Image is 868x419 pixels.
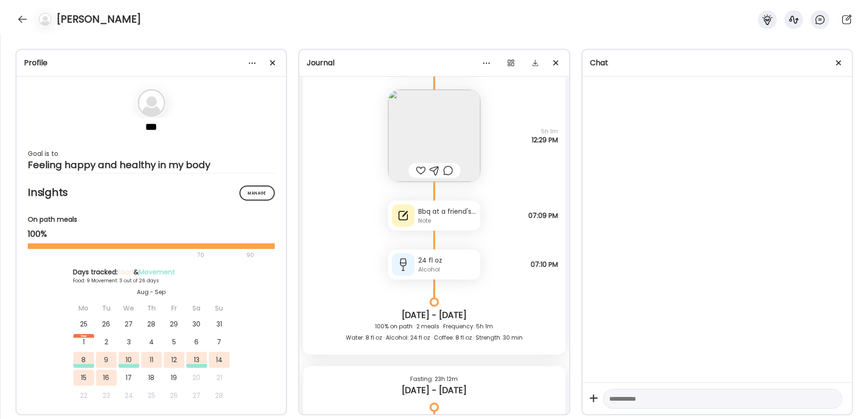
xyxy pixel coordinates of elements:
div: 2 [96,334,117,350]
span: 12:29 PM [532,136,558,144]
div: 28 [141,316,162,332]
div: 24 fl oz [418,256,477,265]
div: 24 [119,388,139,403]
div: 23 [96,388,117,403]
div: 3 [119,334,139,350]
div: 27 [186,388,207,403]
div: Chat [590,57,844,69]
div: Fasting: 23h 12m [311,373,557,385]
div: 10 [119,352,139,368]
span: Movement [139,267,175,277]
div: Manage [239,186,275,201]
div: 4 [141,334,162,350]
div: 17 [119,370,139,386]
div: Aug - Sep [73,288,230,296]
div: 28 [209,388,230,403]
div: 15 [73,370,94,386]
div: 25 [73,316,94,332]
img: bg-avatar-default.svg [39,13,52,26]
span: 5h 1m [532,127,558,136]
div: Fr [164,300,184,316]
h4: [PERSON_NAME] [56,12,141,27]
div: 29 [164,316,184,332]
img: images%2FXCPDlGnWx9QfyCmOe080ZI2EizI3%2FnVFWbEzilUbq2UQKLFAE%2FATvTLJmjcoq71e6adbh1_240 [388,90,480,182]
div: 18 [141,370,162,386]
div: Th [141,300,162,316]
div: [DATE] - [DATE] [311,385,557,396]
div: Sa [186,300,207,316]
div: 11 [141,352,162,368]
img: bg-avatar-default.svg [137,89,166,117]
div: 9 [96,352,117,368]
div: Alcohol [418,265,477,274]
div: Food: 9 Movement: 3 out of 26 days [73,277,230,284]
div: 16 [96,370,117,386]
div: 90 [246,249,255,261]
div: Bbq at a friend's bd. Brisket, potato bake, slaw. Probably bigger portions but not too bad as the... [418,207,477,217]
div: 7 [209,334,230,350]
div: 5 [164,334,184,350]
h2: Insights [28,186,275,200]
div: Days tracked: & [73,267,230,277]
div: Su [209,300,230,316]
div: Note [418,217,477,225]
div: Feeling happy and healthy in my body [28,159,275,171]
div: 13 [186,352,207,368]
div: We [119,300,139,316]
span: 07:10 PM [531,260,558,269]
div: 20 [186,370,207,386]
div: 1 [73,334,94,350]
div: 30 [186,316,207,332]
div: 21 [209,370,230,386]
div: 27 [119,316,139,332]
div: Tu [96,300,117,316]
div: 22 [73,388,94,403]
span: Food [118,267,134,277]
div: 14 [209,352,230,368]
div: Journal [307,57,561,69]
div: 8 [73,352,94,368]
div: Sep [73,334,94,338]
div: 25 [141,388,162,403]
div: 12 [164,352,184,368]
span: 07:09 PM [528,211,558,220]
div: 26 [164,388,184,403]
div: 19 [164,370,184,386]
div: 26 [96,316,117,332]
div: 70 [28,249,244,261]
div: 100% [28,228,275,240]
div: 31 [209,316,230,332]
div: Profile [24,57,279,69]
div: Goal is to [28,148,275,159]
div: [DATE] - [DATE] [311,310,557,321]
div: On path meals [28,215,275,225]
div: Mo [73,300,94,316]
div: 6 [186,334,207,350]
div: 100% on path · 2 meals · Frequency: 5h 1m Water: 8 fl oz · Alcohol: 24 fl oz · Coffee: 8 fl oz · ... [311,321,557,343]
